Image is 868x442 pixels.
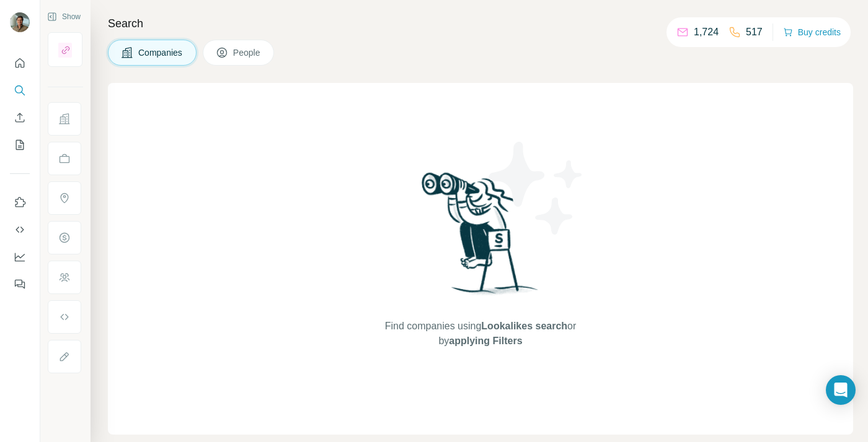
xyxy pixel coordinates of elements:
img: Avatar [10,12,30,32]
img: Surfe Illustration - Woman searching with binoculars [416,169,545,307]
button: Feedback [10,273,30,295]
div: Open Intercom Messenger [826,375,856,405]
img: Surfe Illustration - Stars [480,132,592,244]
p: 517 [746,25,763,40]
button: Buy credits [783,24,841,41]
p: 1,724 [694,25,719,40]
button: Use Surfe API [10,219,30,241]
h4: Search [108,15,853,32]
button: Enrich CSV [10,106,30,129]
span: Companies [138,46,184,59]
span: Lookalikes search [481,321,567,331]
span: Find companies using or by [381,319,580,349]
button: My lists [10,134,30,156]
button: Search [10,79,30,102]
span: applying Filters [449,336,522,346]
button: Use Surfe on LinkedIn [10,191,30,214]
button: Show [38,7,89,26]
button: Quick start [10,52,30,74]
button: Dashboard [10,246,30,268]
span: People [233,46,262,59]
